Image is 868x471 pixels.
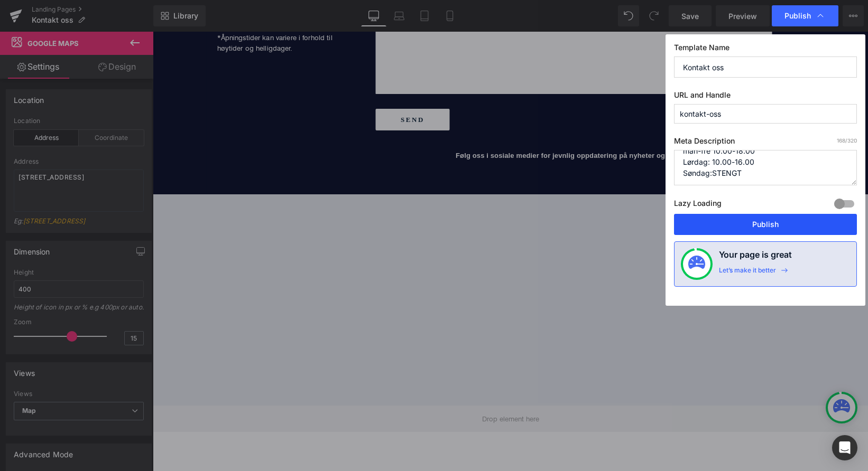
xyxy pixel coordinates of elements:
label: URL and Handle [674,90,857,104]
span: 168 [837,137,845,144]
button: Publish [674,214,857,235]
textarea: Adresse: [STREET_ADDRESS] Tlf: [PHONE_NUMBER] Mail: [EMAIL_ADDRESS][DOMAIN_NAME] Åpningstider: ma... [674,150,857,185]
img: onboarding-status.svg [688,256,705,272]
span: /320 [837,137,857,144]
h4: Your page is great [719,248,792,266]
span: Publish [784,11,811,21]
label: Lazy Loading [674,196,722,214]
span: Følg oss i sosiale medier for jevnlig oppdatering på nyheter og eventer [303,120,539,128]
div: Open Intercom Messenger [832,435,857,460]
label: Template Name [674,43,857,56]
label: Meta Description [674,136,857,150]
span: *Åpningstider kan variere i forhold til høytider og helligdager. [64,2,180,21]
button: SEND [223,77,297,99]
div: Let’s make it better [719,266,776,280]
